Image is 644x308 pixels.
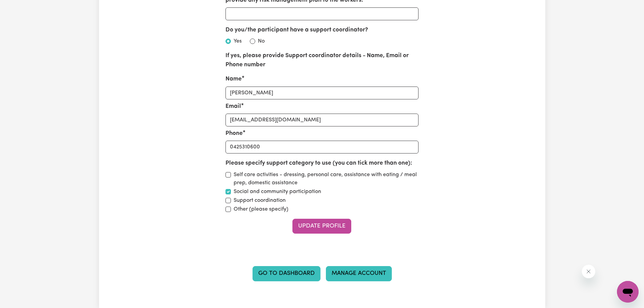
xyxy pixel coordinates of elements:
[225,26,368,34] label: Do you/the participant have a support coordinator?
[225,102,241,111] label: Email
[225,141,419,153] input: e.g. 0410 821 981
[234,188,321,196] label: Social and community participation
[326,266,392,281] a: Manage Account
[225,129,243,138] label: Phone
[225,51,419,69] label: If yes, please provide Support coordinator details - Name, Email or Phone number
[234,37,242,45] label: Yes
[617,281,639,303] iframe: Button to launch messaging window
[258,37,265,45] label: No
[225,75,242,84] label: Name
[292,219,351,234] button: Update Profile
[253,266,320,281] a: Go to Dashboard
[225,87,419,99] input: e.g. Amber Smith
[225,114,419,126] input: e.g. amber.smith@gmail.com
[4,5,41,10] span: Need any help?
[225,159,412,168] label: Please specify support category to use (you can tick more than one):
[234,171,419,187] label: Self care activities - dressing, personal care, assistance with eating / meal prep, domestic assi...
[234,205,288,213] label: Other (please specify)
[582,265,595,278] iframe: Close message
[234,196,286,205] label: Support coordination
